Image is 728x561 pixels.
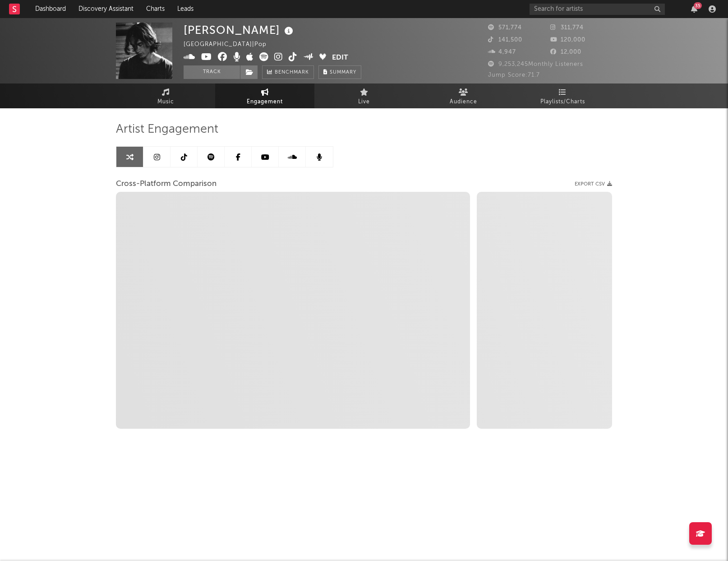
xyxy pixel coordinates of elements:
span: 12,000 [550,49,581,55]
a: Live [314,83,414,108]
span: Audience [450,97,477,107]
button: Summary [318,65,361,79]
div: [GEOGRAPHIC_DATA] | Pop [184,39,277,50]
span: 141,500 [488,37,522,43]
span: 9,253,245 Monthly Listeners [488,61,583,67]
a: Engagement [215,83,314,108]
button: Track [184,65,240,79]
span: Artist Engagement [116,124,218,135]
a: Audience [414,83,513,108]
span: Summary [330,70,356,75]
button: Export CSV [575,181,612,187]
span: 4,947 [488,49,516,55]
span: Benchmark [275,67,309,78]
div: 35 [694,2,702,9]
span: Music [157,97,174,107]
div: [PERSON_NAME] [184,23,295,37]
span: Jump Score: 71.7 [488,72,540,78]
a: Benchmark [262,65,314,79]
span: Live [358,97,370,107]
input: Search for artists [530,4,665,15]
span: 571,774 [488,25,522,31]
a: Music [116,83,215,108]
span: Cross-Platform Comparison [116,179,217,190]
button: 35 [691,5,697,13]
span: 311,774 [550,25,584,31]
button: Edit [332,52,348,64]
span: 120,000 [550,37,585,43]
span: Engagement [247,97,283,107]
span: Playlists/Charts [540,97,585,107]
a: Playlists/Charts [513,83,612,108]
